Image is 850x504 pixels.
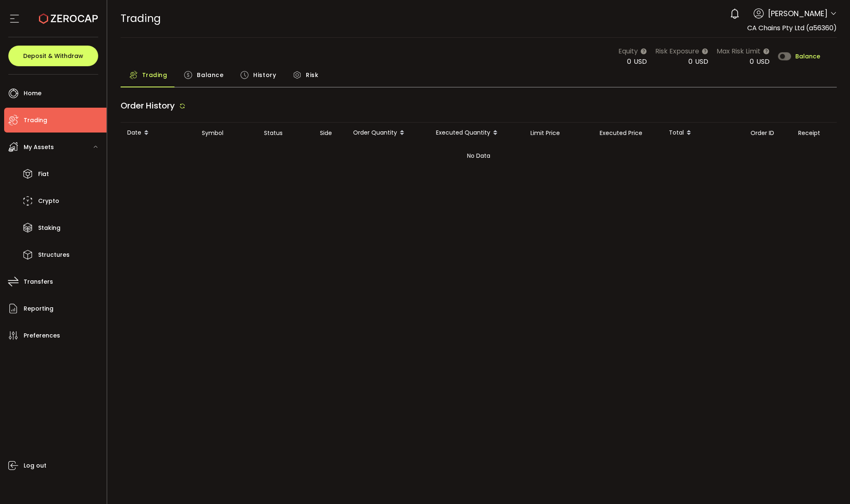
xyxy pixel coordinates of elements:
div: Status [257,128,313,138]
span: Home [24,87,41,99]
span: Deposit & Withdraw [23,53,83,59]
span: 0 [750,57,754,66]
div: Symbol [195,128,257,138]
span: Staking [38,222,61,234]
span: USD [695,57,708,66]
span: CA Chains Pty Ltd (a56360) [747,23,837,33]
div: Date [121,126,195,140]
div: No Data [121,143,837,168]
span: Risk [306,67,318,83]
span: Trading [24,114,47,126]
span: Reporting [24,303,53,315]
div: Side [313,128,346,138]
span: 0 [688,57,693,66]
span: Order History [121,100,175,111]
button: Deposit & Withdraw [8,46,98,66]
span: History [253,67,276,83]
span: Max Risk Limit [717,46,760,56]
span: Risk Exposure [655,46,699,56]
span: My Assets [24,141,54,153]
span: Equity [618,46,638,56]
span: 0 [627,57,631,66]
div: Receipt [792,128,837,138]
span: Trading [142,67,167,83]
span: Trading [121,11,161,26]
div: Executed Price [593,128,662,138]
span: Balance [795,53,820,59]
span: [PERSON_NAME] [768,8,828,19]
div: Order Quantity [346,126,429,140]
span: USD [634,57,647,66]
span: Fiat [38,168,49,180]
span: Structures [38,249,70,261]
span: USD [756,57,770,66]
span: Balance [197,67,223,83]
span: Transfers [24,276,53,288]
div: Total [662,126,744,140]
div: Executed Quantity [429,126,524,140]
span: Log out [24,460,46,472]
span: Preferences [24,330,60,342]
div: Limit Price [524,128,593,138]
div: Order ID [744,128,792,138]
span: Crypto [38,195,59,207]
